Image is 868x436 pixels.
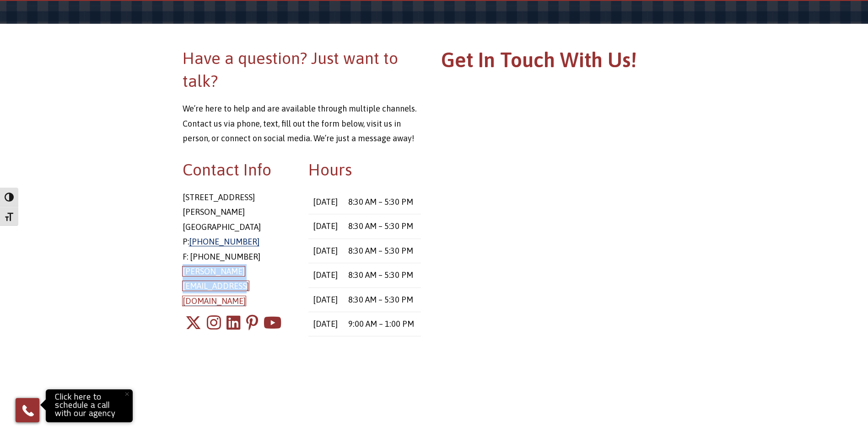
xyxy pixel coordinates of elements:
[264,308,281,337] a: Youtube
[348,221,413,231] time: 8:30 AM – 5:30 PM
[308,214,343,239] td: [DATE]
[246,308,258,337] a: Pinterest
[308,190,343,214] td: [DATE]
[183,190,295,308] p: [STREET_ADDRESS] [PERSON_NAME][GEOGRAPHIC_DATA] P: F: [PHONE_NUMBER]
[207,308,221,337] a: Instagram
[348,197,413,207] time: 8:30 AM – 5:30 PM
[348,319,414,329] time: 9:00 AM – 1:00 PM
[183,47,421,93] h2: Have a question? Just want to talk?
[308,158,421,181] h2: Hours
[441,47,680,78] h1: Get In Touch With Us!
[308,312,343,336] td: [DATE]
[348,246,413,255] time: 8:30 AM – 5:30 PM
[189,237,259,246] a: [PHONE_NUMBER]
[226,308,241,337] a: LinkedIn
[183,158,295,181] h2: Contact Info
[308,263,343,287] td: [DATE]
[183,266,249,306] a: [PERSON_NAME][EMAIL_ADDRESS][DOMAIN_NAME]
[348,270,413,280] time: 8:30 AM – 5:30 PM
[185,308,201,337] a: X
[348,295,413,304] time: 8:30 AM – 5:30 PM
[308,287,343,312] td: [DATE]
[308,239,343,263] td: [DATE]
[183,101,421,146] p: We’re here to help and are available through multiple channels. Contact us via phone, text, fill ...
